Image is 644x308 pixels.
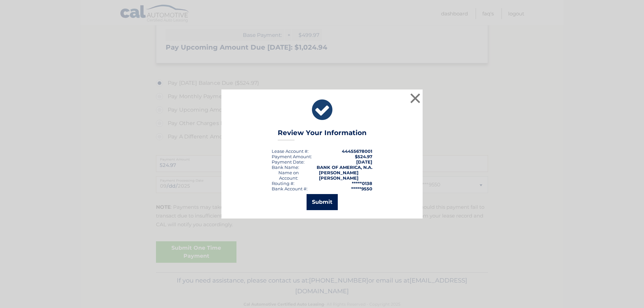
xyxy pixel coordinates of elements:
[355,154,372,159] span: $524.97
[317,165,372,170] strong: BANK OF AMERICA, N.A.
[342,148,372,154] strong: 44455678001
[272,154,312,159] div: Payment Amount:
[307,194,338,210] button: Submit
[272,159,304,165] span: Payment Date
[272,159,305,165] div: :
[278,129,367,140] h3: Review Your Information
[319,170,359,181] strong: [PERSON_NAME] [PERSON_NAME]
[272,186,308,191] div: Bank Account #:
[409,91,422,105] button: ×
[272,165,299,170] div: Bank Name:
[272,170,306,181] div: Name on Account:
[272,148,309,154] div: Lease Account #:
[272,181,294,186] div: Routing #:
[356,159,372,165] span: [DATE]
